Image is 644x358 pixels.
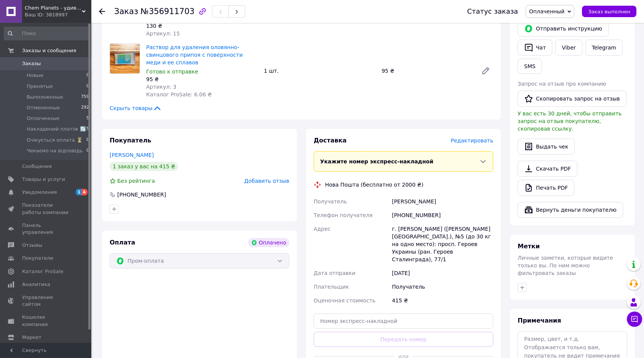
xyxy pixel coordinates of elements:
span: Накладений платіж 🔄 [27,126,86,133]
span: 4 [81,189,88,195]
button: Отправить инструкцию [518,21,609,37]
span: Покупатель [110,137,151,144]
a: Раствор для удаления оловянно-свинцового припоя с поверхности меди и ее сплавов [146,44,243,66]
span: 0 [86,147,89,154]
a: Скачать PDF [518,161,577,177]
span: Запрос на отзыв про компанию [518,81,606,87]
div: 415 ₴ [391,294,495,307]
input: Номер экспресс-накладной [314,313,493,329]
span: Отзывы [22,242,42,249]
div: [PERSON_NAME] [391,195,495,208]
span: №356911703 [140,7,194,16]
span: 5 [86,126,89,133]
span: Заказы [22,60,41,67]
span: 5 [86,115,89,122]
span: Оценочная стоимость [314,297,376,304]
div: 95 ₴ [146,75,258,83]
a: Печать PDF [518,180,574,196]
span: Показатели работы компании [22,202,70,216]
span: Оплаченные [27,115,59,122]
span: Скрыть товары [110,104,162,112]
img: Раствор для удаления оловянно-свинцового припоя с поверхности меди и ее сплавов [110,44,140,74]
a: Telegram [585,40,623,56]
span: Новые [27,72,43,79]
span: Управление сайтом [22,294,70,308]
button: Заказ выполнен [582,6,636,17]
div: 95 ₴ [379,66,475,76]
button: Выдать чек [518,139,575,155]
span: Готово к отправке [146,69,198,75]
div: 1 заказ у вас на 415 ₴ [110,162,178,171]
span: Чекаємо на відповідь [27,147,83,154]
span: Редактировать [451,137,493,144]
span: Примечания [518,317,561,324]
a: Viber [555,40,582,56]
span: Укажите номер экспресс-накладной [320,158,434,165]
button: SMS [518,59,542,74]
div: Вернуться назад [99,8,105,15]
span: Аналитика [22,281,50,288]
span: Получатель [314,198,347,205]
span: Доставка [314,137,347,144]
span: 1 [76,189,82,195]
div: Статус заказа [467,8,518,15]
span: Принятые [27,83,53,90]
button: Вернуть деньги покупателю [518,202,623,218]
span: Дата отправки [314,270,355,276]
span: Плательщик [314,284,349,290]
span: Добавить отзыв [244,178,289,184]
button: Скопировать запрос на отзыв [518,91,626,107]
span: Заказы и сообщения [22,47,76,54]
span: Оплаченный [529,8,564,14]
span: 0 [86,83,89,90]
span: 759 [81,94,89,101]
span: 0 [86,72,89,79]
span: Заказ выполнен [588,9,630,14]
div: Нова Пошта (бесплатно от 2000 ₴) [323,181,425,189]
span: Панель управления [22,222,70,236]
div: 130 ₴ [146,22,258,30]
div: 1 шт. [261,66,378,76]
span: 0 [86,137,89,144]
div: [PHONE_NUMBER] [116,191,167,198]
span: Заказ [114,7,138,16]
span: Артикул: 3 [146,84,176,90]
span: Выполненные [27,94,63,101]
span: Уведомления [22,189,57,196]
span: Оплата [110,239,135,246]
div: [DATE] [391,266,495,280]
span: Chem Planets - удивит цена и порадует качество! [25,5,82,11]
span: Адрес [314,226,330,232]
span: 292 [81,104,89,111]
a: Редактировать [478,63,493,78]
div: Получатель [391,280,495,294]
span: Каталог ProSale [22,268,63,275]
span: Товары и услуги [22,176,65,183]
span: Артикул: 15 [146,30,180,37]
span: Покупатели [22,255,53,262]
button: Чат [518,40,552,56]
div: Оплачено [248,238,289,247]
span: Метки [518,243,540,250]
a: [PERSON_NAME] [110,152,154,158]
span: Маркет [22,334,41,341]
span: Личные заметки, которые видите только вы. По ним можно фильтровать заказы [518,255,613,276]
span: Отмененные [27,104,60,111]
span: Каталог ProSale: 6.06 ₴ [146,91,212,97]
button: Чат с покупателем [627,312,642,327]
input: Поиск [4,27,90,40]
div: г. [PERSON_NAME] ([PERSON_NAME][GEOGRAPHIC_DATA].), №5 (до 30 кг на одно место): просп. Героев Ук... [391,222,495,266]
div: [PHONE_NUMBER] [391,208,495,222]
span: У вас есть 30 дней, чтобы отправить запрос на отзыв покупателю, скопировав ссылку. [518,110,622,132]
span: Телефон получателя [314,212,373,218]
div: Ваш ID: 3818997 [25,11,91,18]
span: Кошелек компании [22,314,70,328]
span: Без рейтинга [117,178,155,184]
span: Сообщения [22,163,52,170]
span: Очікується оплата ⏳ [27,137,83,144]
